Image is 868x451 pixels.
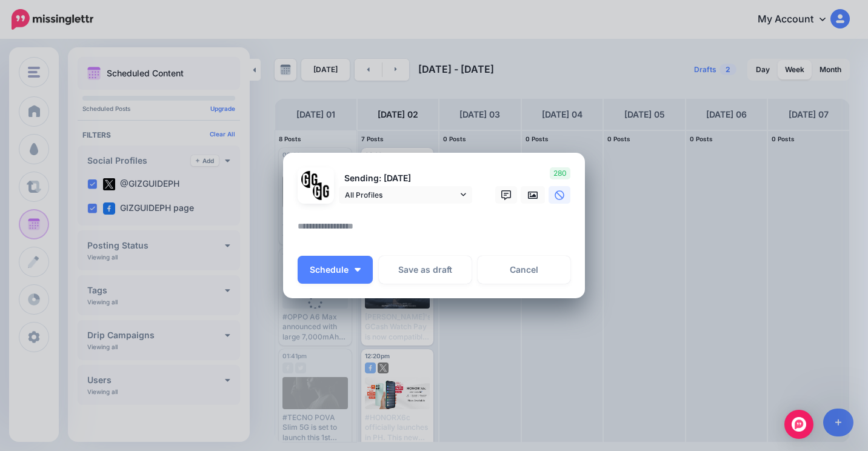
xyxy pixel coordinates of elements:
[379,256,472,284] button: Save as draft
[339,186,472,204] a: All Profiles
[345,189,458,201] span: All Profiles
[298,256,373,284] button: Schedule
[339,172,472,185] p: Sending: [DATE]
[310,266,349,274] span: Schedule
[301,171,319,189] img: 353459792_649996473822713_4483302954317148903_n-bsa138318.png
[313,182,330,200] img: JT5sWCfR-79925.png
[355,268,361,272] img: arrow-down-white.png
[550,167,570,179] span: 280
[784,410,813,439] div: Open Intercom Messenger
[478,256,570,284] a: Cancel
